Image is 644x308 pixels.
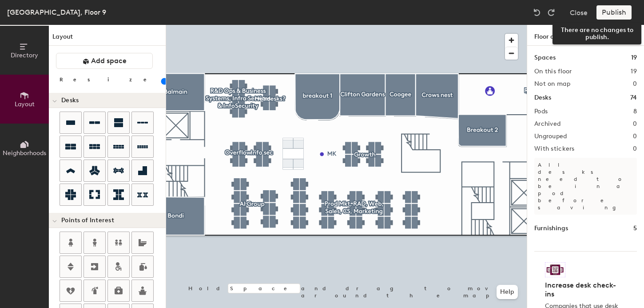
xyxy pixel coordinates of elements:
[533,8,541,17] img: Undo
[534,120,561,128] h2: Archived
[91,56,127,65] span: Add space
[534,158,637,215] p: All desks need to be in a pod before saving
[534,93,551,103] h1: Desks
[7,7,106,18] div: [GEOGRAPHIC_DATA], Floor 9
[534,108,548,115] h2: Pods
[547,8,556,17] img: Redo
[60,76,158,83] div: Resize
[534,133,567,140] h2: Ungrouped
[633,224,637,233] h1: 5
[633,120,637,128] h2: 0
[534,53,556,63] h1: Spaces
[534,145,575,152] h2: With stickers
[545,262,565,277] img: Sticker logo
[61,97,79,104] span: Desks
[570,5,588,20] button: Close
[631,53,637,63] h1: 19
[631,68,637,75] h2: 19
[630,93,637,103] h1: 74
[56,53,153,69] button: Add space
[497,285,518,299] button: Help
[633,133,637,140] h2: 0
[633,80,637,88] h2: 0
[534,80,570,88] h2: Not on map
[61,217,114,224] span: Points of Interest
[534,68,572,75] h2: On this floor
[534,224,568,233] h1: Furnishings
[15,100,35,108] span: Layout
[11,52,38,59] span: Directory
[633,108,637,115] h2: 8
[633,145,637,152] h2: 0
[3,149,46,157] span: Neighborhoods
[527,25,644,46] h1: Floor overview
[545,281,621,299] h4: Increase desk check-ins
[49,32,166,46] h1: Layout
